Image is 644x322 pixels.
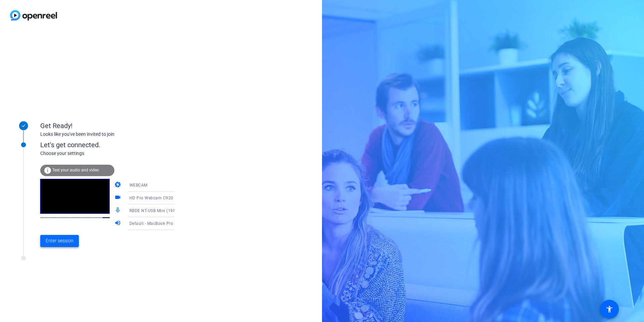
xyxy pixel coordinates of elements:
span: WEBCAM [129,183,148,188]
button: Enter session [40,235,79,247]
span: RØDE NT-USB Mini (19f7:0015) [129,208,190,213]
div: Get Ready! [40,121,174,131]
div: Let's get connected. [40,140,188,150]
div: Looks like you've been invited to join [40,131,174,138]
span: Default - MacBook Pro Speakers (Built-in) [129,220,210,226]
mat-icon: videocam [114,194,122,202]
span: Enter session [46,237,73,244]
mat-icon: camera [114,181,122,189]
mat-icon: volume_up [114,219,122,228]
mat-icon: mic_none [114,207,122,215]
mat-icon: accessibility [605,305,613,313]
span: Test your audio and video [52,168,99,172]
span: HD Pro Webcam C920 (046d:08e5) [129,195,199,200]
mat-icon: info [44,166,52,174]
div: Choose your settings [40,150,188,157]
